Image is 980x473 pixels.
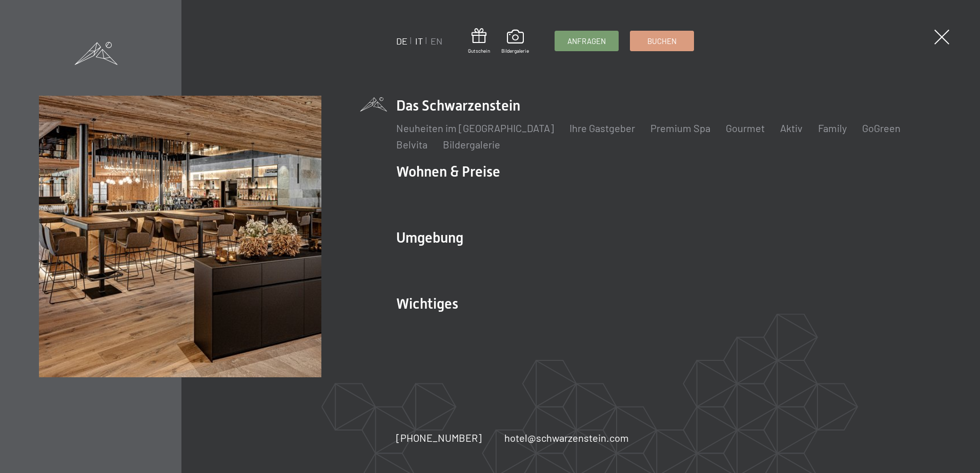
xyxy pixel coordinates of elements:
span: Buchen [647,36,677,47]
a: GoGreen [862,122,901,134]
a: IT [415,35,423,47]
span: [PHONE_NUMBER] [396,432,482,444]
a: Premium Spa [650,122,710,134]
a: Bildergalerie [501,30,529,54]
a: Gourmet [726,122,765,134]
a: hotel@schwarzenstein.com [504,431,629,445]
a: Anfragen [555,31,618,51]
a: DE [396,35,407,47]
span: Bildergalerie [501,47,529,54]
span: Gutschein [468,47,490,54]
span: Anfragen [567,36,606,47]
a: Bildergalerie [443,138,500,150]
a: Aktiv [780,122,803,134]
a: Gutschein [468,28,490,54]
a: Buchen [630,31,693,51]
a: Belvita [396,138,427,150]
a: EN [431,35,442,47]
a: Family [818,122,847,134]
a: [PHONE_NUMBER] [396,431,482,445]
a: Ihre Gastgeber [569,122,635,134]
a: Neuheiten im [GEOGRAPHIC_DATA] [396,122,554,134]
